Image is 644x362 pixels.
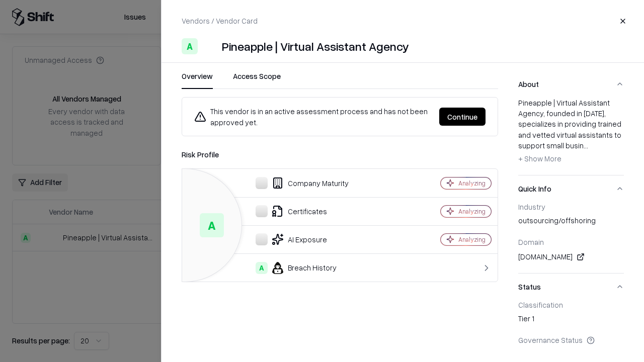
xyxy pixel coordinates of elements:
button: Overview [182,71,213,89]
button: + Show More [518,151,561,167]
div: Industry [518,202,624,211]
div: A [200,213,224,237]
div: AI Exposure [190,233,406,245]
div: Governance Status [518,335,624,344]
div: Analyzing [458,235,486,244]
div: A [256,262,268,274]
div: [DOMAIN_NAME] [518,251,624,263]
div: Analyzing [458,179,486,188]
button: Access Scope [233,71,281,89]
div: This vendor is in an active assessment process and has not been approved yet. [194,106,431,128]
div: Breach History [190,262,406,274]
div: A [182,38,198,54]
div: About [518,98,624,175]
div: outsourcing/offshoring [518,215,624,229]
div: Pineapple | Virtual Assistant Agency, founded in [DATE], specializes in providing trained and vet... [518,98,624,167]
div: Company Maturity [190,177,406,189]
div: Domain [518,237,624,246]
p: Vendors / Vendor Card [182,16,258,26]
button: About [518,71,624,98]
button: Status [518,274,624,300]
button: Continue [439,108,486,126]
button: Quick Info [518,175,624,202]
img: Pineapple | Virtual Assistant Agency [202,38,218,54]
div: Certificates [190,205,406,217]
div: Quick Info [518,202,624,273]
div: Pineapple | Virtual Assistant Agency [222,38,409,54]
div: Tier 1 [518,313,624,327]
span: ... [584,141,588,150]
span: + Show More [518,154,561,163]
div: Classification [518,300,624,309]
div: Analyzing [458,207,486,216]
div: Risk Profile [182,148,498,160]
